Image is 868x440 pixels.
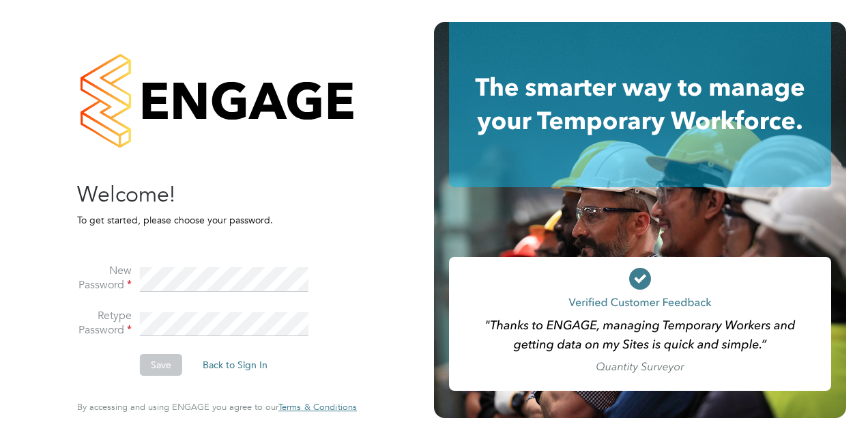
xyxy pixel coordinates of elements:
span: By accessing and using ENGAGE you agree to our [77,401,357,413]
p: To get started, please choose your password. [77,214,343,226]
label: Retype Password [77,309,132,338]
label: New Password [77,264,132,292]
h2: Welcome! [77,180,343,209]
button: Back to Sign In [192,354,278,376]
button: Save [140,354,182,376]
a: Terms & Conditions [278,402,357,413]
span: Terms & Conditions [278,401,357,413]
